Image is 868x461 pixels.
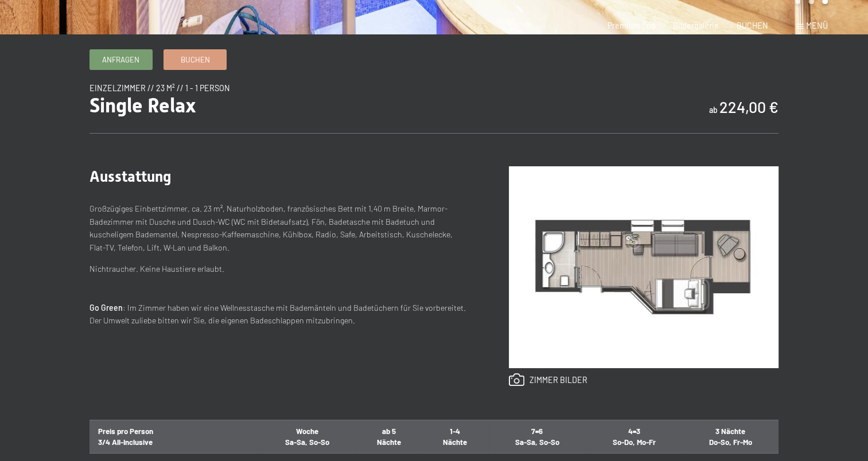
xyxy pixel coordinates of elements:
[164,50,226,69] a: Buchen
[719,97,779,116] b: 224,00 €
[682,420,779,454] th: 3 Nächte Do-So, Fr-Mo
[737,21,768,30] a: BUCHEN
[89,93,196,117] span: Single Relax
[673,21,719,30] a: Bildergalerie
[90,50,152,69] a: Anfragen
[356,420,422,454] th: ab 5 Nächte
[89,302,469,327] p: : Im Zimmer haben wir eine Wellnesstasche mit Bademänteln und Badetüchern für Sie vorbereitet. De...
[89,263,469,276] p: Nichtraucher. Keine Haustiere erlaubt.
[422,420,488,454] th: 1-4 Nächte
[258,420,356,454] th: Woche Sa-Sa, So-So
[89,303,123,312] strong: Go Green
[89,420,258,454] th: Preis pro Person 3/4 All-Inclusive
[89,168,172,185] span: Ausstattung
[586,420,683,454] th: 4=3 So-Do, Mo-Fr
[181,54,210,65] span: Buchen
[608,21,655,30] a: Premium Spa
[488,420,586,454] th: 7=6 Sa-Sa, So-So
[102,54,139,65] span: Anfragen
[509,166,779,368] img: Single Relax
[89,83,230,93] span: Einzelzimmer // 23 m² // 1 - 1 Person
[806,21,828,30] span: Menü
[89,202,469,254] p: Großzügiges Einbettzimmer, ca. 23 m², Naturholzboden, französisches Bett mit 1,40 m Breite, Marmo...
[709,105,718,115] span: ab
